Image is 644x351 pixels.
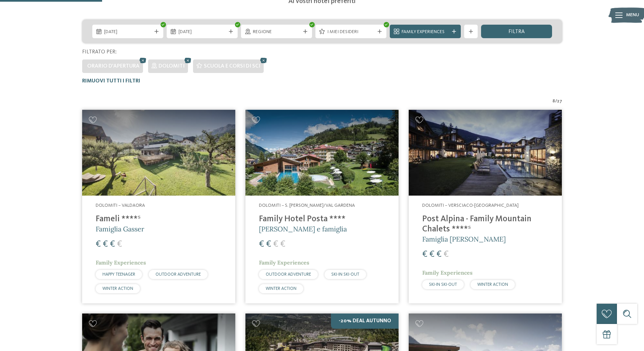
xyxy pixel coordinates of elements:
h4: Family Hotel Posta **** [259,214,385,224]
span: Famiglia [PERSON_NAME] [422,235,506,243]
span: Family Experiences [402,29,449,35]
span: Dolomiti – S. [PERSON_NAME]/Val Gardena [259,203,355,208]
span: € [436,250,442,259]
span: [DATE] [104,29,151,35]
span: OUTDOOR ADVENTURE [156,272,201,277]
span: / [555,98,557,105]
span: Rimuovi tutti i filtri [82,78,140,84]
span: [DATE] [178,29,226,35]
span: SKI-IN SKI-OUT [331,272,359,277]
span: € [110,240,115,249]
span: HAPPY TEENAGER [102,272,135,277]
span: € [273,240,278,249]
span: € [429,250,434,259]
span: WINTER ACTION [102,286,133,291]
img: Cercate un hotel per famiglie? Qui troverete solo i migliori! [245,110,399,196]
span: OUTDOOR ADVENTURE [266,272,311,277]
span: Orario d'apertura [87,64,140,69]
span: Regione [253,29,300,35]
span: € [259,240,264,249]
span: € [103,240,108,249]
span: I miei desideri [327,29,375,35]
span: Dolomiti [159,64,185,69]
span: WINTER ACTION [266,286,296,291]
span: Dolomiti – Valdaora [96,203,145,208]
span: Family Experiences [96,259,146,266]
span: Scuola e corsi di sci [204,64,260,69]
span: WINTER ACTION [477,282,508,287]
span: € [96,240,101,249]
h4: Post Alpina - Family Mountain Chalets ****ˢ [422,214,548,234]
img: Cercate un hotel per famiglie? Qui troverete solo i migliori! [82,110,235,196]
span: Family Experiences [259,259,309,266]
span: filtra [508,29,525,34]
span: 8 [552,98,555,105]
span: Family Experiences [422,269,473,276]
span: SKI-IN SKI-OUT [429,282,457,287]
span: Famiglia Gasser [96,225,144,233]
img: Post Alpina - Family Mountain Chalets ****ˢ [409,110,562,196]
span: € [117,240,122,249]
span: [PERSON_NAME] e famiglia [259,225,347,233]
span: € [422,250,427,259]
span: Filtrato per: [82,49,117,55]
span: € [444,250,449,259]
a: Cercate un hotel per famiglie? Qui troverete solo i migliori! Dolomiti – S. [PERSON_NAME]/Val Gar... [245,110,399,303]
a: Cercate un hotel per famiglie? Qui troverete solo i migliori! Dolomiti – Valdaora Fameli ****ˢ Fa... [82,110,235,303]
a: Cercate un hotel per famiglie? Qui troverete solo i migliori! Dolomiti – Versciaco-[GEOGRAPHIC_DA... [409,110,562,303]
span: Dolomiti – Versciaco-[GEOGRAPHIC_DATA] [422,203,519,208]
span: € [266,240,271,249]
span: € [280,240,285,249]
span: 27 [557,98,562,105]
